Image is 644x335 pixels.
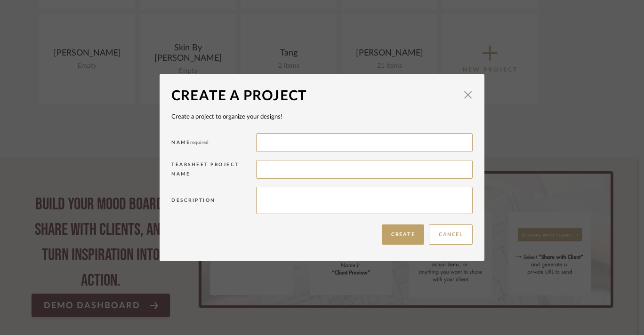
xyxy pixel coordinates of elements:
div: Create a project to organize your designs! [171,112,473,122]
div: Create a Project [171,86,459,106]
button: Cancel [429,224,473,245]
button: Close [459,86,477,104]
div: Tearsheet Project Name [171,160,256,182]
span: required [190,140,209,145]
div: Name [171,138,256,151]
button: Create [382,224,424,245]
div: Description [171,196,256,208]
